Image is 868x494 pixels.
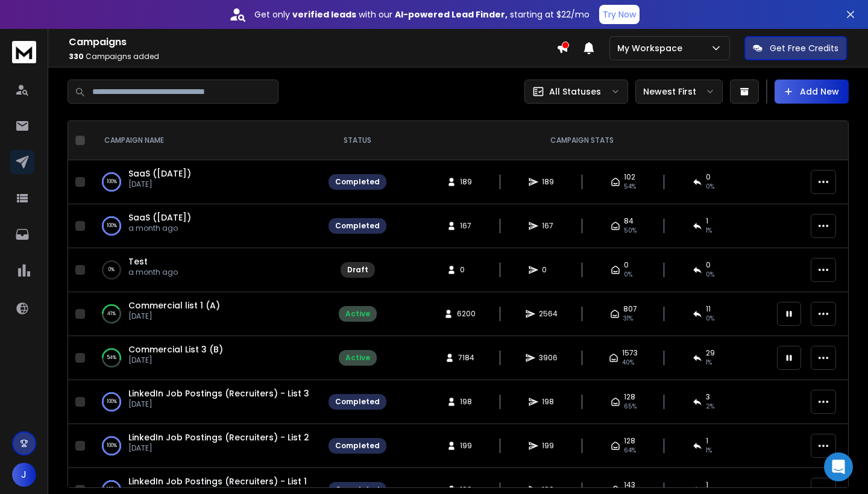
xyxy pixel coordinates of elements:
span: 31 % [623,314,633,324]
div: Completed [335,397,380,407]
p: [DATE] [128,355,223,365]
a: SaaS ([DATE]) [128,167,191,180]
button: Try Now [599,5,640,24]
span: 1 [706,436,708,446]
span: 198 [460,397,472,407]
p: All Statuses [549,86,601,98]
p: 100 % [107,396,117,408]
div: Active [345,309,370,319]
span: 0% [706,270,714,280]
p: [DATE] [128,443,309,453]
span: LinkedIn Job Postings (Recruiters) - List 2 [128,431,309,443]
button: Get Free Credits [744,36,847,60]
span: 128 [624,392,635,402]
span: 1 [706,480,708,490]
span: 50 % [624,226,637,236]
span: 1 % [706,446,712,455]
div: Completed [335,441,380,451]
a: Commercial list 1 (A) [128,299,220,311]
span: 1 % [706,358,712,367]
p: Get only with our starting at $22/mo [254,8,590,20]
span: 84 [624,216,634,226]
th: CAMPAIGN NAME [90,121,321,160]
button: J [12,463,36,487]
span: 29 [706,348,715,358]
span: 0 [542,265,554,275]
span: 167 [542,221,554,231]
a: Test [128,255,148,267]
td: 100%SaaS ([DATE])[DATE] [90,160,321,204]
span: 0 [624,260,629,270]
p: [DATE] [128,311,220,321]
p: a month ago [128,267,178,277]
p: Get Free Credits [770,42,838,54]
span: 1 % [706,226,712,236]
td: 100%LinkedIn Job Postings (Recruiters) - List 3[DATE] [90,380,321,424]
span: 199 [460,441,472,451]
p: 100 % [107,176,117,188]
p: a month ago [128,224,191,233]
p: Try Now [603,8,636,20]
span: 2 % [706,402,714,411]
span: 128 [624,436,635,446]
th: STATUS [321,121,394,160]
div: Completed [335,221,380,231]
span: 0 [460,265,472,275]
p: 41 % [107,308,116,320]
a: LinkedIn Job Postings (Recruiters) - List 3 [128,387,309,399]
p: [DATE] [128,399,309,409]
a: LinkedIn Job Postings (Recruiters) - List 1 [128,475,307,487]
span: 189 [460,177,472,187]
span: 167 [460,221,472,231]
td: 54%Commercial List 3 (B)[DATE] [90,336,321,380]
span: 198 [542,397,554,407]
button: Add New [775,80,849,104]
h1: Campaigns [69,35,556,49]
span: 330 [69,51,84,61]
div: Draft [347,265,368,275]
span: 0 % [706,182,714,192]
span: 807 [623,304,637,314]
td: 100%LinkedIn Job Postings (Recruiters) - List 2[DATE] [90,424,321,468]
img: logo [12,41,36,63]
td: 100%SaaS ([DATE])a month ago [90,204,321,248]
span: 1573 [622,348,638,358]
strong: verified leads [292,8,356,20]
p: 100 % [107,220,117,232]
span: 64 % [624,446,636,455]
td: 41%Commercial list 1 (A)[DATE] [90,292,321,336]
p: My Workspace [617,42,687,54]
span: 0 [706,172,711,182]
span: 6200 [457,309,476,319]
div: Completed [335,177,380,187]
span: 199 [542,441,554,451]
span: 189 [542,177,554,187]
strong: AI-powered Lead Finder, [395,8,508,20]
span: 102 [624,172,635,182]
span: 0 % [706,314,714,324]
p: 100 % [107,440,117,452]
span: 65 % [624,402,637,411]
span: 11 [706,304,711,314]
th: CAMPAIGN STATS [394,121,770,160]
a: SaaS ([DATE]) [128,211,191,224]
span: 0 [706,260,711,270]
span: 54 % [624,182,636,192]
span: 143 [624,480,635,490]
div: Active [345,353,370,363]
div: Open Intercom Messenger [824,452,853,481]
p: Campaigns added [69,52,556,61]
span: 2564 [539,309,558,319]
p: 54 % [107,352,116,364]
a: Commercial List 3 (B) [128,343,223,355]
span: 3906 [539,353,558,363]
span: 3 [706,392,710,402]
span: 40 % [622,358,634,367]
